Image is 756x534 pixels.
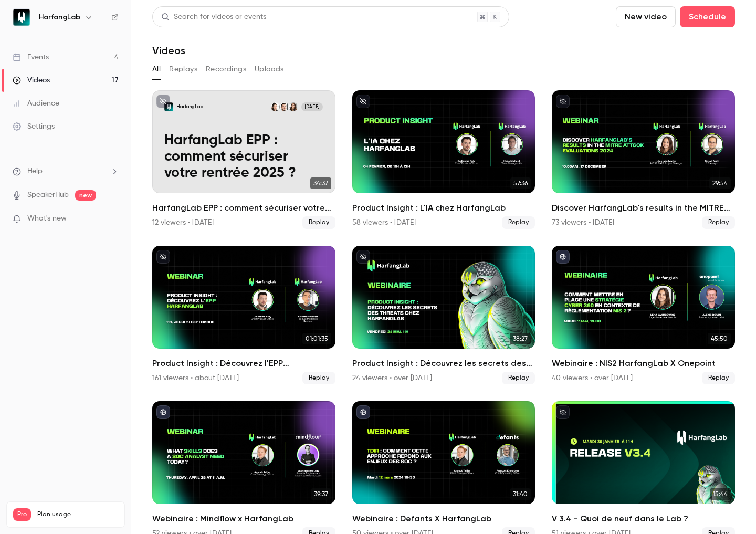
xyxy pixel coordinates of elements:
[556,95,570,108] button: unpublished
[552,246,735,384] li: Webinaire : NIS2 HarfangLab X Onepoint
[152,202,335,214] h2: HarfangLab EPP : comment sécuriser votre rentrée 2025 ?
[302,216,335,229] span: Replay
[106,214,119,224] iframe: Noticeable Trigger
[156,95,170,108] button: unpublished
[352,373,432,383] div: 24 viewers • over [DATE]
[552,246,735,384] a: 45:50Webinaire : NIS2 HarfangLab X Onepoint40 viewers • over [DATE]Replay
[352,217,416,228] div: 58 viewers • [DATE]
[271,102,280,111] img: Clothilde Fourdain
[552,512,735,525] h2: V 3.4 - Quoi de neuf dans le Lab ?
[352,202,535,214] h2: Product Insight : L'IA chez HarfangLab
[13,9,30,26] img: HarfangLab
[152,6,735,528] section: Videos
[502,372,535,384] span: Replay
[152,512,335,525] h2: Webinaire : Mindflow x HarfangLab
[552,90,735,229] li: Discover HarfangLab's results in the MITRE ATT&CK Evaluations 2024
[156,405,170,419] button: published
[352,246,535,384] a: 38:27Product Insight : Découvrez les secrets des Threats chez HarfangLab24 viewers • over [DATE]R...
[510,488,531,500] span: 31:40
[302,372,335,384] span: Replay
[152,90,335,229] li: HarfangLab EPP : comment sécuriser votre rentrée 2025 ?
[301,102,323,111] span: [DATE]
[176,104,203,110] p: HarfangLab
[206,61,246,78] button: Recordings
[13,98,59,109] div: Audience
[552,217,614,228] div: 73 viewers • [DATE]
[152,61,161,78] button: All
[556,405,570,419] button: unpublished
[152,246,335,384] li: Product Insight : Découvrez l'EPP d'HarfangLab
[152,357,335,370] h2: Product Insight : Découvrez l'EPP d'HarfangLab
[352,246,535,384] li: Product Insight : Découvrez les secrets des Threats chez HarfangLab
[152,217,214,228] div: 12 viewers • [DATE]
[13,52,49,62] div: Events
[27,166,43,177] span: Help
[13,75,50,86] div: Videos
[510,177,531,189] span: 57:36
[352,512,535,525] h2: Webinaire : Defants X HarfangLab
[27,213,67,224] span: What's new
[39,12,80,23] h6: HarfangLab
[702,216,735,229] span: Replay
[552,90,735,229] a: 29:54Discover HarfangLab's results in the MITRE ATT&CK Evaluations 202473 viewers • [DATE]Replay
[708,333,731,344] span: 45:50
[356,95,370,108] button: unpublished
[556,250,570,264] button: published
[152,44,185,57] h1: Videos
[311,488,331,500] span: 39:37
[152,90,335,229] a: HarfangLab EPP : comment sécuriser votre rentrée 2025 ?HarfangLabLéna JakubowiczBastien Prodhomme...
[13,166,119,177] li: help-dropdown-opener
[13,508,31,521] span: Pro
[156,250,170,264] button: unpublished
[709,177,731,189] span: 29:54
[616,6,676,27] button: New video
[152,246,335,384] a: 01:01:35Product Insight : Découvrez l'EPP d'HarfangLab161 viewers • about [DATE]Replay
[680,6,735,27] button: Schedule
[352,357,535,370] h2: Product Insight : Découvrez les secrets des Threats chez HarfangLab
[356,405,370,419] button: published
[310,177,331,189] span: 34:37
[552,357,735,370] h2: Webinaire : NIS2 HarfangLab X Onepoint
[302,333,331,344] span: 01:01:35
[161,12,266,23] div: Search for videos or events
[289,102,298,111] img: Léna Jakubowicz
[75,190,96,201] span: new
[280,102,289,111] img: Bastien Prodhomme
[169,61,197,78] button: Replays
[510,333,531,344] span: 38:27
[356,250,370,264] button: unpublished
[164,132,323,181] p: HarfangLab EPP : comment sécuriser votre rentrée 2025 ?
[255,61,284,78] button: Uploads
[710,488,731,500] span: 15:44
[502,216,535,229] span: Replay
[552,202,735,214] h2: Discover HarfangLab's results in the MITRE ATT&CK Evaluations 2024
[702,372,735,384] span: Replay
[352,90,535,229] a: 57:36Product Insight : L'IA chez HarfangLab58 viewers • [DATE]Replay
[352,90,535,229] li: Product Insight : L'IA chez HarfangLab
[37,510,118,519] span: Plan usage
[552,373,633,383] div: 40 viewers • over [DATE]
[27,190,69,201] a: SpeakerHub
[13,121,55,132] div: Settings
[152,373,239,383] div: 161 viewers • about [DATE]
